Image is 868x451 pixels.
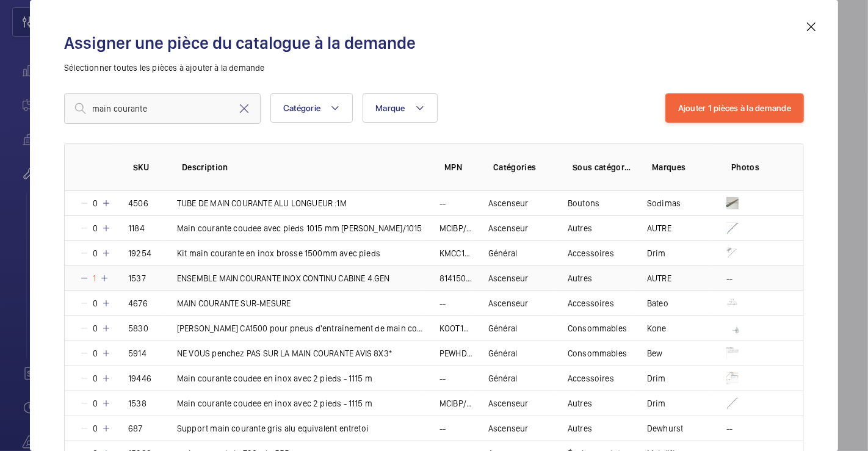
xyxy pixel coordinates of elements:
[89,297,101,309] p: 0
[89,222,101,234] p: 0
[647,297,668,309] p: Bateo
[283,103,320,113] span: Catégorie
[488,347,517,359] p: Général
[488,222,529,234] p: Ascenseur
[726,247,739,259] img: BaPZ0AiZSvxvAwMOHkamCYtNy5mi2tEpuUkktPoKxiHoL60x.png
[177,422,369,435] p: Support main courante gris alu equivalent entretoi
[89,247,101,259] p: 0
[726,422,732,435] p: --
[568,297,614,309] p: Accessoires
[726,397,739,410] img: FT1_oeUl6SILGSGsu9zHxhMWFakxr85tyDvtNb1tPUuve2hp.png
[568,272,592,284] p: Autres
[652,161,712,173] p: Marques
[177,372,372,384] p: Main courante coudee en inox avec 2 pieds - 1115 m
[177,297,291,309] p: MAIN COURANTE SUR-MESURE
[128,422,143,435] p: 687
[64,62,804,74] p: Sélectionner toutes les pièces à ajouter à la demande
[488,197,529,209] p: Ascenseur
[128,247,151,259] p: 19254
[493,161,553,173] p: Catégories
[647,222,671,234] p: AUTRE
[665,93,804,123] button: Ajouter 1 pièces à la demande
[568,222,592,234] p: Autres
[270,93,353,123] button: Catégorie
[89,322,101,334] p: 0
[726,272,732,284] p: --
[177,197,347,209] p: TUBE DE MAIN COURANTE ALU LONGUEUR :1M
[89,272,99,284] p: 1
[439,322,474,334] p: KOOT1004
[726,297,739,309] img: lZzwx2qEU4_cUztSVACQUlJFolB9h6iXXrgbfLzBGM78b7SA.png
[726,222,739,234] img: O1IB0yZaVezlgXfFW2jtyeQxbb5C2XTPcCqRp4TZbvJgAn9z.png
[647,397,666,410] p: Drim
[439,222,474,234] p: MCIBP/1015
[177,347,392,359] p: NE VOUS penchez PAS SUR LA MAIN COURANTE AVIS 8X3*
[726,347,739,359] img: z2E3njrZbpYzXvL5JEvyCaLLKmJNlbZEQIjBPnqWWjrLoyV3.png
[647,322,667,334] p: Kone
[568,347,627,359] p: Consommables
[439,347,474,359] p: PEWHDRL1:1
[177,247,380,259] p: Kit main courante en inox brosse 1500mm avec pieds
[439,247,474,259] p: KMCC1500
[439,197,446,209] p: --
[488,422,529,435] p: Ascenseur
[363,93,438,123] button: Marque
[488,247,517,259] p: Général
[128,397,146,410] p: 1538
[375,103,405,113] span: Marque
[128,297,148,309] p: 4676
[439,272,474,284] p: 8141506-2
[128,347,146,359] p: 5914
[128,322,148,334] p: 5830
[573,161,632,173] p: Sous catégories
[568,372,614,384] p: Accessoires
[128,272,146,284] p: 1537
[568,322,627,334] p: Consommables
[726,197,739,209] img: x17toZPc90-99viEQKv8HGoMRta4PdF_z9w3A7KlBYZvame3.jpeg
[89,347,101,359] p: 0
[731,161,779,173] p: Photos
[177,272,390,284] p: ENSEMBLE MAIN COURANTE INOX CONTINU CABINE 4.GEN
[488,322,517,334] p: Général
[177,222,422,234] p: Main courante coudee avec pieds 1015 mm [PERSON_NAME]/1015
[647,372,666,384] p: Drim
[726,372,739,384] img: PMP_OOikCVUimybHjuzp7k2Vmjjntxhv8eGu6Hb5t6oflvbQ.png
[647,247,666,259] p: Drim
[726,322,739,334] img: 0ljn2kxLPrZT8kjE72X8udUoOIBYw9bWOnB0HXd0Hd90g3F4.png
[64,32,804,54] h2: Assigner une pièce du catalogue à la demande
[568,422,592,435] p: Autres
[568,197,599,209] p: Boutons
[89,372,101,384] p: 0
[488,397,529,410] p: Ascenseur
[647,422,683,435] p: Dewhurst
[182,161,425,173] p: Description
[568,397,592,410] p: Autres
[89,422,101,435] p: 0
[444,161,474,173] p: MPN
[647,197,681,209] p: Sodimas
[488,272,529,284] p: Ascenseur
[177,322,425,334] p: [PERSON_NAME] CA1500 pour pneus d'entrainement de main courante Kone
[89,197,101,209] p: 0
[439,297,446,309] p: --
[89,397,101,410] p: 0
[488,297,529,309] p: Ascenseur
[647,347,663,359] p: Bew
[128,372,151,384] p: 19446
[439,422,446,435] p: --
[488,372,517,384] p: Général
[128,222,145,234] p: 1184
[647,272,671,284] p: AUTRE
[439,397,474,410] p: MCIBP/1115
[177,397,372,410] p: Main courante coudee en inox avec 2 pieds - 1115 m
[128,197,148,209] p: 4506
[133,161,162,173] p: SKU
[64,93,261,124] input: Find a part
[568,247,614,259] p: Accessoires
[439,372,446,384] p: --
